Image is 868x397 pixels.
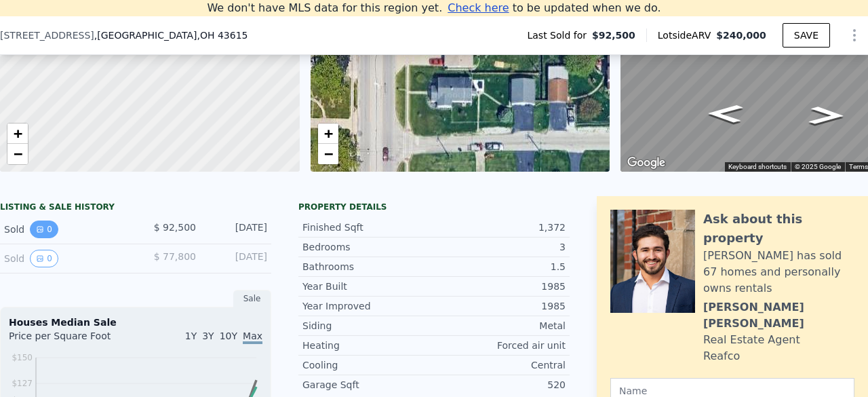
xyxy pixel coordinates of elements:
div: 3 [434,240,566,254]
div: Real Estate Agent [703,332,800,348]
span: © 2025 Google [795,163,841,170]
span: , OH 43615 [197,30,248,41]
a: Zoom out [318,144,338,164]
button: Keyboard shortcuts [728,162,787,172]
button: Show Options [841,22,868,49]
span: + [14,125,22,142]
div: Siding [302,319,434,333]
span: Check here [448,1,509,14]
tspan: $150 [12,353,33,362]
div: Price per Square Foot [9,329,136,351]
a: Terms (opens in new tab) [849,163,868,170]
div: [DATE] [207,250,267,267]
span: $240,000 [716,30,766,41]
div: Sale [233,290,271,307]
div: Year Built [302,280,434,293]
span: − [14,145,22,162]
a: Zoom in [7,124,28,144]
div: Metal [434,319,566,333]
path: Go South, N Holland Sylvania Rd [794,102,860,129]
div: Forced air unit [434,339,566,352]
div: 1,372 [434,221,566,234]
img: Google [624,154,669,172]
span: , [GEOGRAPHIC_DATA] [94,29,248,42]
a: Zoom out [7,144,28,164]
div: [PERSON_NAME] [PERSON_NAME] [703,299,854,332]
div: Garage Sqft [302,378,434,392]
div: Reafco [703,348,740,364]
div: [PERSON_NAME] has sold 67 homes and personally owns rentals [703,248,854,297]
div: Year Improved [302,299,434,313]
div: Bathrooms [302,260,434,273]
span: $ 92,500 [154,222,196,233]
span: + [323,125,332,142]
span: $ 77,800 [154,251,196,262]
span: 1Y [185,330,197,341]
div: 1985 [434,299,566,313]
span: − [323,145,332,162]
a: Zoom in [318,124,338,144]
span: 3Y [202,330,214,341]
div: Sold [4,221,125,238]
div: Heating [302,339,434,352]
tspan: $127 [12,379,33,388]
div: Bedrooms [302,240,434,254]
div: Cooling [302,358,434,372]
div: Ask about this property [703,210,854,248]
div: Finished Sqft [302,221,434,234]
div: [DATE] [207,221,267,238]
div: 1985 [434,280,566,293]
div: 520 [434,378,566,392]
a: Open this area in Google Maps (opens a new window) [624,154,669,172]
button: View historical data [30,221,58,238]
span: Last Sold for [527,29,592,42]
span: Max [243,330,262,344]
button: View historical data [30,250,58,267]
div: Houses Median Sale [9,316,262,329]
div: Property details [298,202,570,212]
span: $92,500 [592,29,635,42]
div: 1.5 [434,260,566,273]
path: Go North, N Holland Sylvania Rd [692,100,758,128]
span: 10Y [220,330,237,341]
span: Lotside ARV [658,29,716,42]
button: SAVE [783,23,830,48]
div: Sold [4,250,125,267]
div: Central [434,358,566,372]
